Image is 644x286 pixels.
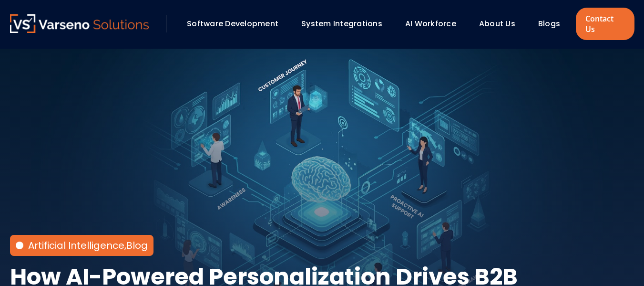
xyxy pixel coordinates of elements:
[10,14,149,33] img: Varseno Solutions – Product Engineering & IT Services
[28,239,148,252] div: ,
[576,8,634,40] a: Contact Us
[187,18,278,29] a: Software Development
[28,239,124,252] a: Artificial Intelligence
[10,14,149,33] a: Varseno Solutions – Product Engineering & IT Services
[126,239,148,252] a: Blog
[405,18,456,29] a: AI Workforce
[533,16,573,32] div: Blogs
[301,18,382,29] a: System Integrations
[400,16,470,32] div: AI Workforce
[474,16,529,32] div: About Us
[538,18,560,29] a: Blogs
[182,16,292,32] div: Software Development
[296,16,396,32] div: System Integrations
[479,18,515,29] a: About Us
